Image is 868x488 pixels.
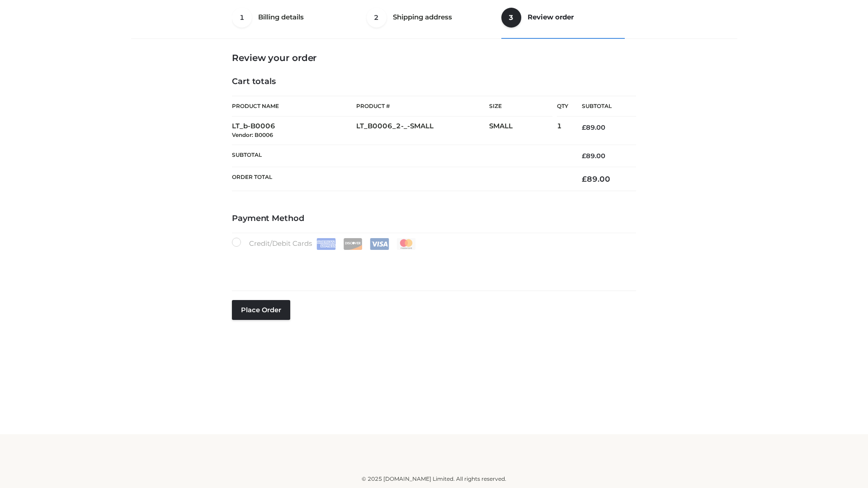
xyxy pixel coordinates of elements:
th: Product Name [232,96,356,117]
td: 1 [557,117,568,145]
img: Visa [370,238,389,250]
th: Order Total [232,167,568,191]
button: Place order [232,300,290,320]
label: Credit/Debit Cards [232,238,417,250]
img: Discover [343,238,363,250]
h4: Payment Method [232,214,636,224]
td: SMALL [489,117,557,145]
bdi: 89.00 [582,174,610,183]
th: Subtotal [568,96,636,117]
img: Mastercard [396,238,416,250]
iframe: Secure payment input frame [230,248,634,281]
bdi: 89.00 [582,152,605,160]
img: Amex [316,238,336,250]
th: Subtotal [232,145,568,167]
td: LT_B0006_2-_-SMALL [356,117,489,145]
th: Size [489,96,552,117]
bdi: 89.00 [582,123,605,131]
span: £ [582,123,586,131]
h4: Cart totals [232,77,636,87]
td: LT_b-B0006 [232,117,356,145]
div: © 2025 [DOMAIN_NAME] Limited. All rights reserved. [134,474,734,483]
small: Vendor: B0006 [232,131,273,138]
th: Qty [557,96,568,117]
h3: Review your order [232,52,636,63]
span: £ [582,152,586,160]
th: Product # [356,96,489,117]
span: £ [582,174,587,183]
